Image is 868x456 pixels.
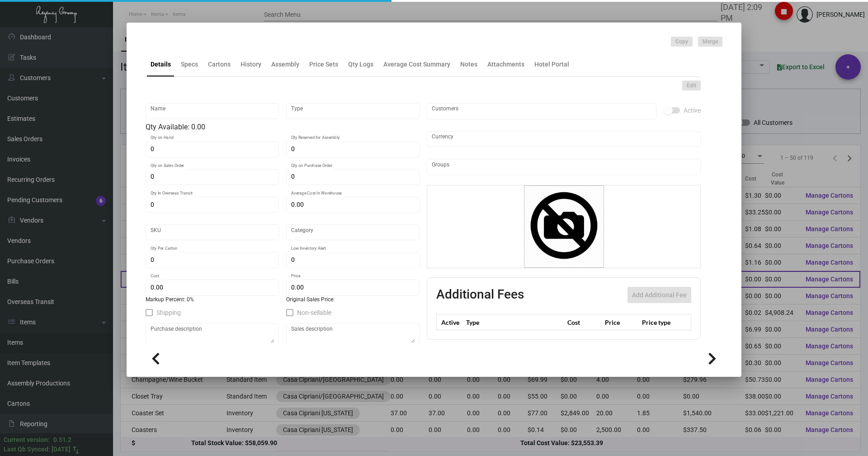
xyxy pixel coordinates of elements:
[603,314,640,330] th: Price
[309,60,338,69] div: Price Sets
[671,37,693,47] button: Copy
[703,38,718,46] span: Merge
[436,287,524,303] h2: Additional Fees
[464,314,565,330] th: Type
[687,82,696,90] span: Edit
[4,435,50,445] div: Current version:
[675,38,688,46] span: Copy
[437,314,464,330] th: Active
[156,307,181,318] span: Shipping
[684,105,701,116] span: Active
[383,60,450,69] div: Average Cost Summary
[460,60,477,69] div: Notes
[432,163,696,171] input: Add new..
[627,287,691,303] button: Add Additional Fee
[640,314,680,330] th: Price type
[698,37,722,47] button: Merge
[241,60,261,69] div: History
[53,435,71,445] div: 0.51.2
[151,60,171,69] div: Details
[682,81,701,90] button: Edit
[181,60,198,69] div: Specs
[565,314,602,330] th: Cost
[632,291,687,299] span: Add Additional Fee
[208,60,231,69] div: Cartons
[297,307,331,318] span: Non-sellable
[348,60,373,69] div: Qty Logs
[146,122,420,133] div: Qty Available: 0.00
[432,108,652,115] input: Add new..
[534,60,569,69] div: Hotel Portal
[4,445,71,454] div: Last Qb Synced: [DATE]
[271,60,299,69] div: Assembly
[487,60,524,69] div: Attachments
